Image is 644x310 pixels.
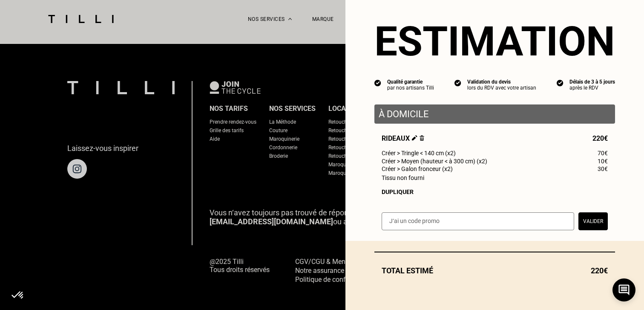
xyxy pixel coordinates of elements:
[592,134,608,142] span: 220€
[382,158,487,165] span: Créer > Moyen (hauteur < à 300 cm) (x2)
[578,212,608,230] button: Valider
[598,158,608,165] span: 10€
[598,150,608,156] span: 70€
[569,79,615,85] div: Délais de 3 à 5 jours
[382,150,456,156] span: Créer > Tringle < 140 cm (x2)
[569,85,615,91] div: après le RDV
[387,85,434,91] div: par nos artisans Tilli
[379,109,611,119] p: À domicile
[382,134,424,142] span: Rideaux
[412,135,417,141] img: Éditer
[557,79,563,87] img: icon list info
[467,79,536,85] div: Validation du devis
[591,266,608,275] span: 220€
[420,135,424,141] img: Supprimer
[382,174,424,181] span: Tissu non fourni
[382,165,453,172] span: Créer > Galon fronceur (x2)
[387,79,434,85] div: Qualité garantie
[382,212,574,230] input: J‘ai un code promo
[382,188,608,195] div: Dupliquer
[467,85,536,91] div: lors du RDV avec votre artisan
[374,17,615,65] section: Estimation
[374,266,615,275] div: Total estimé
[598,165,608,172] span: 30€
[374,79,381,87] img: icon list info
[454,79,461,87] img: icon list info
